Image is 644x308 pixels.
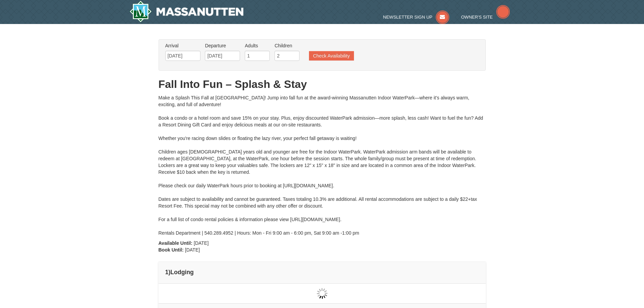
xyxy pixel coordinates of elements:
[309,51,354,61] button: Check Availability
[159,77,486,91] h1: Fall Into Fun – Splash & Stay
[185,247,200,253] span: [DATE]
[165,269,479,276] h4: 1 Lodging
[159,240,193,246] strong: Available Until:
[159,247,184,253] strong: Book Until:
[129,1,244,22] a: Massanutten Resort
[383,15,432,20] span: Newsletter Sign Up
[205,42,240,49] label: Departure
[159,94,486,236] div: Make a Splash This Fall at [GEOGRAPHIC_DATA]! Jump into fall fun at the award-winning Massanutten...
[461,15,510,20] a: Owner's Site
[168,269,170,276] span: )
[129,1,244,22] img: Massanutten Resort Logo
[383,15,449,20] a: Newsletter Sign Up
[275,42,300,49] label: Children
[317,288,328,299] img: wait gif
[194,240,209,246] span: [DATE]
[165,42,200,49] label: Arrival
[461,15,493,20] span: Owner's Site
[245,42,270,49] label: Adults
